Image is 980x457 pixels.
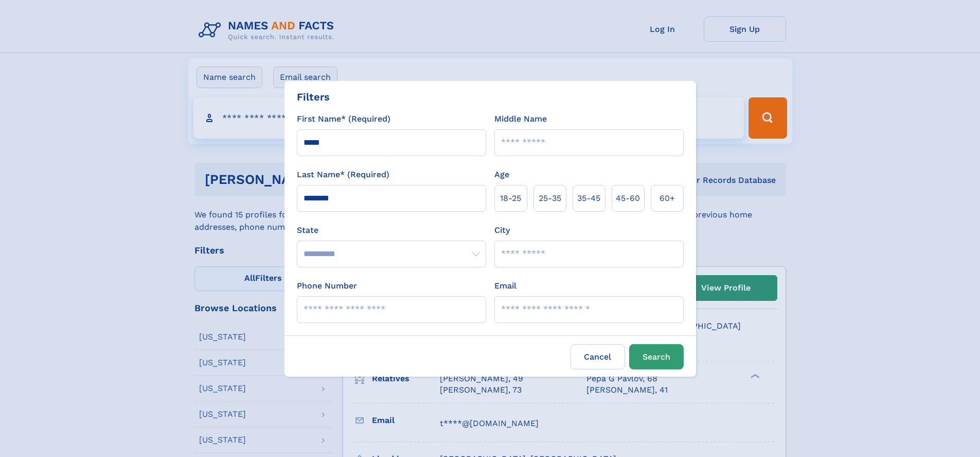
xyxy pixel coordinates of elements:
[616,192,640,205] span: 45‑60
[660,192,675,205] span: 60+
[297,168,389,181] label: Last Name* (Required)
[629,344,684,369] button: Search
[577,192,600,205] span: 35‑45
[494,224,510,236] label: City
[494,280,516,292] label: Email
[494,168,509,181] label: Age
[297,89,330,105] div: Filters
[297,113,390,125] label: First Name* (Required)
[539,192,561,205] span: 25‑35
[571,344,625,369] label: Cancel
[297,280,357,292] label: Phone Number
[500,192,521,205] span: 18‑25
[297,224,486,236] label: State
[494,113,547,125] label: Middle Name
